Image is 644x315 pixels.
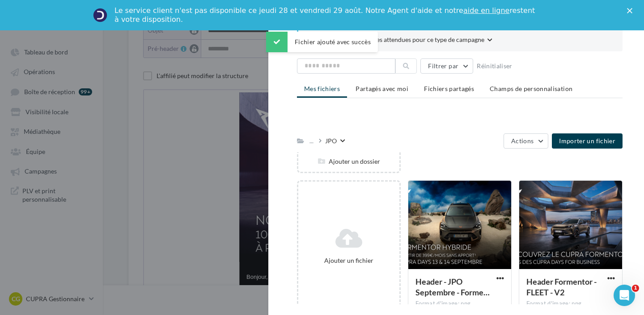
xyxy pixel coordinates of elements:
button: Filtrer par [420,58,473,74]
div: Format d'image: png [526,300,615,308]
button: Actions [504,133,548,149]
div: Fermer [627,8,636,13]
div: Le service client n'est pas disponible ce jeudi 28 et vendredi 29 août. Notre Agent d'aide et not... [114,6,537,24]
span: Fichiers partagés [424,85,474,92]
button: Réinitialiser [473,61,516,71]
img: Profile image for Service-Client [93,8,107,22]
div: Fichier ajouté avec succès [266,32,378,52]
span: Bonjour, [102,183,124,190]
strong: équipé d'une batterie XL [129,224,196,230]
button: Consulter les contraintes attendues pour ce type de campagne [313,35,492,46]
span: Champs de personnalisation [490,85,572,92]
span: Header - JPO Septembre - Formentor [415,277,490,297]
p: ecr [234,302,354,308]
div: ... [308,135,315,147]
button: Importer un fichier [552,133,623,149]
a: RÉSERVER VOTRE ESSAI [186,275,274,282]
span: Découvrez le un chef-d’œuvre sculpté qui allie l’extérieur d’un SUV coupé élégant à un design int... [102,197,348,210]
iframe: Intercom live chat [614,285,635,306]
a: aide en ligne [463,6,509,15]
span: 1 [632,285,639,292]
div: JPO [325,137,337,145]
strong: nouveau CUPRA Tavascan, [136,197,212,203]
span: Mes fichiers [304,85,340,92]
strong: Entièrement électrique [102,217,165,224]
div: Format d'image: png [415,300,504,308]
strong: 568 km d'autonomie [230,224,286,230]
img: Hero_CI_ENE2024_3.png [95,2,364,172]
span: et doté d'un système de transmission intégrale, le CUPRA Tavascan, , offre jusqu'à , incarnant l'... [102,217,358,250]
span: Actions [511,137,534,145]
span: Importer un fichier [559,137,615,145]
span: Consulter les contraintes attendues pour ce type de campagne [313,35,484,44]
span: Partagés avec moi [356,85,408,92]
span: Header Formentor - FLEET - V2 [526,277,597,297]
div: Ajouter un fichier [302,256,396,265]
div: Ajouter un dossier [298,157,399,166]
